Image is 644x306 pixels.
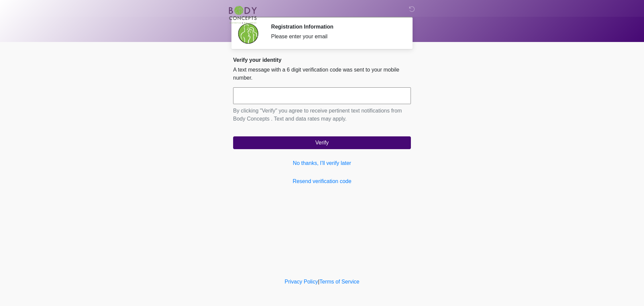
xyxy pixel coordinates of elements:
button: Verify [233,136,411,149]
a: No thanks, I'll verify later [233,159,411,167]
div: Please enter your email [271,33,401,41]
a: | [318,279,319,285]
p: A text message with a 6 digit verification code was sent to your mobile number. [233,66,411,82]
a: Resend verification code [233,177,411,185]
a: Terms of Service [319,279,359,285]
img: Body Concepts Logo [226,5,259,24]
p: By clicking "Verify" you agree to receive pertinent text notifications from Body Concepts . Text ... [233,107,411,123]
img: Agent Avatar [238,24,258,44]
h2: Verify your identity [233,57,411,63]
a: Privacy Policy [285,279,318,285]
